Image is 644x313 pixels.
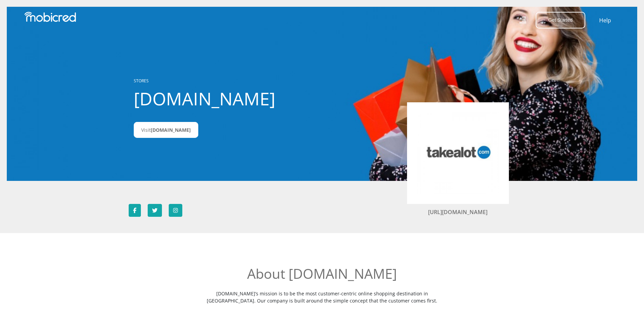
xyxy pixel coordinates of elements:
[599,16,611,25] a: Help
[151,127,191,133] span: [DOMAIN_NAME]
[134,78,149,84] a: STORES
[134,88,285,109] h1: [DOMAIN_NAME]
[417,112,499,194] img: Takealot.com
[134,122,198,138] a: Visit[DOMAIN_NAME]
[536,12,585,28] button: Get Started
[129,204,141,217] a: Follow Takealot.com on Facebook
[198,290,446,304] p: [DOMAIN_NAME]’s mission is to be the most customer-centric online shopping destination in [GEOGRA...
[198,266,446,282] h2: About [DOMAIN_NAME]
[24,12,76,22] img: Mobicred
[169,204,182,217] a: Follow Takealot.com on Instagram
[428,208,487,216] a: [URL][DOMAIN_NAME]
[148,204,162,217] a: Follow Takealot.com on Twitter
